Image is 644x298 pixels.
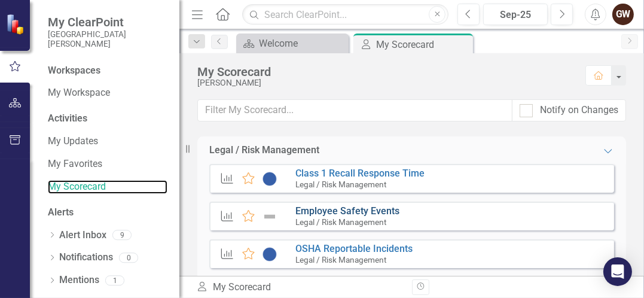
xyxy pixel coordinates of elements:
[48,135,167,148] a: My Updates
[295,205,399,217] a: Employee Safety Events
[295,243,413,254] a: OSHA Reportable Incidents
[242,4,448,25] input: Search ClearPoint...
[196,281,403,294] div: My Scorecard
[209,144,319,157] div: Legal / Risk Management
[48,157,167,171] a: My Favorites
[48,86,167,100] a: My Workspace
[603,257,632,286] div: Open Intercom Messenger
[259,36,346,51] div: Welcome
[483,4,548,25] button: Sep-25
[540,104,618,117] div: Notify on Changes
[197,99,512,121] input: Filter My Scorecard...
[376,37,470,52] div: My Scorecard
[112,230,132,241] div: 9
[48,15,167,29] span: My ClearPoint
[262,247,277,261] img: No Information
[48,29,167,49] small: [GEOGRAPHIC_DATA][PERSON_NAME]
[295,168,425,179] a: Class 1 Recall Response Time
[295,217,386,227] small: Legal / Risk Management
[48,112,167,126] div: Activities
[487,8,544,22] div: Sep-25
[262,209,277,224] img: Not Defined
[197,78,573,87] div: [PERSON_NAME]
[6,14,27,35] img: ClearPoint Strategy
[119,253,138,263] div: 0
[48,180,167,194] a: My Scorecard
[59,273,99,287] a: Mentions
[295,255,386,264] small: Legal / Risk Management
[48,64,100,78] div: Workspaces
[48,206,167,220] div: Alerts
[612,4,634,25] button: GW
[197,65,573,78] div: My Scorecard
[262,172,277,186] img: No Information
[59,229,106,242] a: Alert Inbox
[295,180,386,189] small: Legal / Risk Management
[105,275,124,285] div: 1
[59,251,113,264] a: Notifications
[239,36,346,51] a: Welcome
